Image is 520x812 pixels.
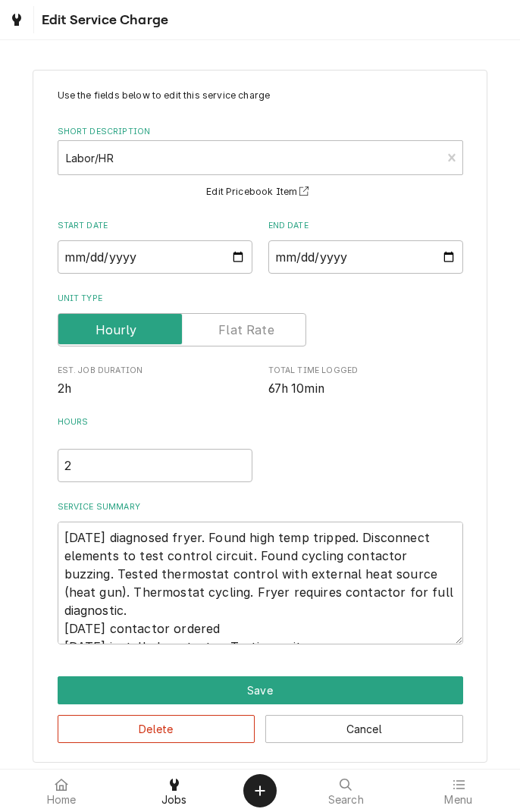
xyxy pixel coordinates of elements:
div: Button Group Row [58,704,463,743]
div: [object Object] [58,416,252,482]
div: Service Summary [58,501,463,645]
div: End Date [268,220,463,274]
button: Edit Pricebook Item [204,183,316,202]
div: Unit Type [58,293,463,346]
a: Go to Jobs [3,6,30,33]
button: Save [58,676,463,704]
a: Search [290,773,402,809]
span: Total Time Logged [268,365,463,377]
label: Service Summary [58,501,463,513]
div: Est. Job Duration [58,365,252,397]
button: Create Object [243,774,277,807]
div: Start Date [58,220,252,274]
textarea: [DATE] diagnosed fryer. Found high temp tripped. Disconnect elements to test control circuit. Fou... [58,522,463,644]
input: yyyy-mm-dd [58,240,252,274]
div: Line Item Create/Update [33,70,487,763]
a: Menu [403,773,515,809]
label: Start Date [58,220,252,232]
div: Button Group Row [58,676,463,704]
span: Jobs [161,794,187,806]
div: Button Group [58,676,463,743]
span: Home [47,794,77,806]
a: Jobs [119,773,230,809]
span: Search [328,794,364,806]
label: Short Description [58,126,463,138]
div: Short Description [58,126,463,201]
span: Edit Service Charge [37,10,168,30]
label: End Date [268,220,463,232]
span: Est. Job Duration [58,365,252,377]
div: Total Time Logged [268,365,463,397]
input: yyyy-mm-dd [268,240,463,274]
label: Hours [58,416,252,440]
button: Cancel [265,715,463,743]
label: Unit Type [58,293,463,305]
span: Total Time Logged [268,380,463,398]
span: 2h [58,381,71,396]
span: 67h 10min [268,381,324,396]
button: Delete [58,715,255,743]
div: Line Item Create/Update Form [58,89,463,644]
span: Est. Job Duration [58,380,252,398]
p: Use the fields below to edit this service charge [58,89,463,102]
span: Menu [444,794,472,806]
a: Home [6,773,117,809]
